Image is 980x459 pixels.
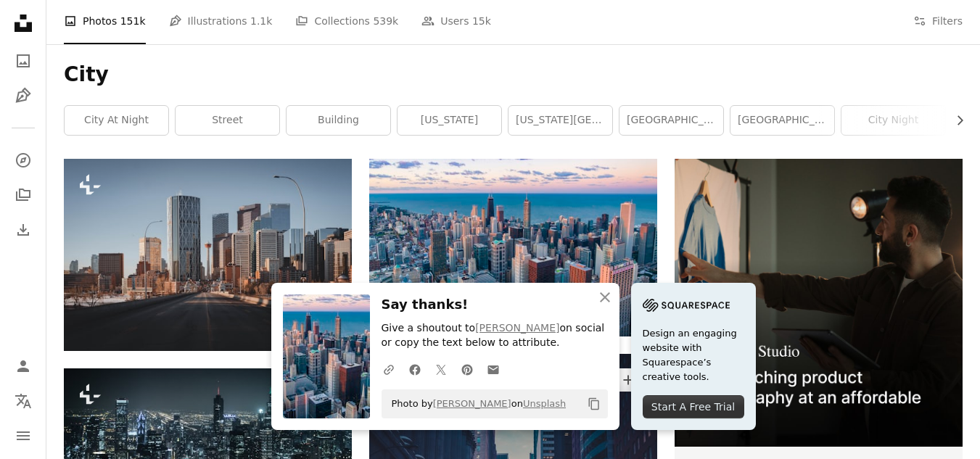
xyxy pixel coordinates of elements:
a: [PERSON_NAME] [475,322,559,334]
a: [US_STATE][GEOGRAPHIC_DATA] [508,106,612,135]
img: a city street with tall buildings in the background [64,159,352,350]
div: Start A Free Trial [643,395,744,418]
a: a city street with tall buildings in the background [64,248,352,261]
a: Photos [9,46,38,75]
button: Menu [9,421,38,450]
a: white and brown city buildings during daytime [369,241,657,254]
a: Download History [9,215,38,244]
button: Copy to clipboard [582,392,606,416]
a: city night [841,106,945,135]
a: building [287,106,390,135]
p: Give a shoutout to on social or copy the text below to attribute. [382,321,608,350]
a: Illustrations [9,81,38,110]
a: Home — Unsplash [9,9,38,41]
a: Share on Facebook [402,355,428,384]
a: Explore [9,146,38,175]
a: Share on Pinterest [454,355,480,384]
h1: City [64,62,963,88]
span: 539k [373,13,398,29]
a: [GEOGRAPHIC_DATA] [730,106,834,135]
button: scroll list to the right [947,106,963,135]
a: street [176,106,279,135]
a: [GEOGRAPHIC_DATA] [619,106,723,135]
img: file-1705255347840-230a6ab5bca9image [643,294,730,316]
a: Unsplash [523,398,566,409]
span: Photo by on [384,392,567,415]
a: Log in / Sign up [9,352,38,381]
a: [US_STATE] [398,106,501,135]
a: [PERSON_NAME] [433,398,511,409]
img: file-1715714098234-25b8b4e9d8faimage [675,159,963,447]
a: Design an engaging website with Squarespace’s creative tools.Start A Free Trial [631,283,756,430]
h3: Say thanks! [382,294,608,315]
span: Design an engaging website with Squarespace’s creative tools. [643,326,744,384]
a: city at night [65,106,168,135]
a: Share on Twitter [428,355,454,384]
a: Collections [9,181,38,210]
a: Share over email [480,355,506,384]
span: 1.1k [250,13,272,29]
img: white and brown city buildings during daytime [369,159,657,336]
span: 15k [472,13,491,29]
button: Language [9,386,38,415]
